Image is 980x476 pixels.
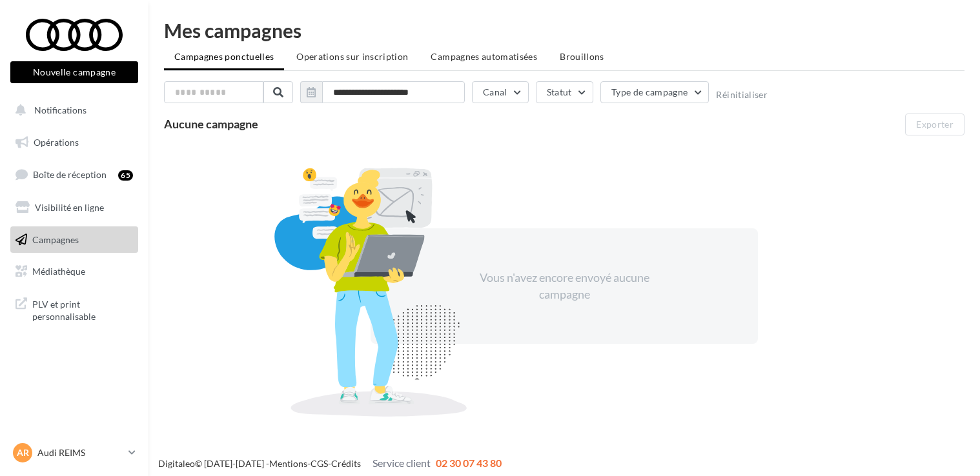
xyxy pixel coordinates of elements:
button: Exporter [905,114,965,135]
div: Vous n'avez encore envoyé aucune campagne [453,270,675,302]
span: Service client [373,457,431,469]
span: AR [17,446,29,459]
div: 65 [118,170,133,181]
button: Canal [472,81,529,103]
span: 02 30 07 43 80 [436,457,502,469]
span: PLV et print personnalisable [32,295,133,323]
a: Opérations [8,129,141,156]
p: Audi REIMS [37,446,123,459]
span: Opérations [34,137,79,148]
span: Operations sur inscription [296,51,408,62]
button: Statut [536,81,593,103]
button: Nouvelle campagne [10,61,138,83]
span: Campagnes automatisées [431,51,537,62]
a: Boîte de réception65 [8,161,141,188]
span: Campagnes [32,233,79,244]
span: Visibilité en ligne [35,202,104,213]
a: Mentions [269,458,307,469]
a: Visibilité en ligne [8,194,141,221]
a: Campagnes [8,226,141,253]
button: Type de campagne [600,81,709,103]
a: CGS [311,458,328,469]
span: © [DATE]-[DATE] - - - [158,458,502,469]
span: Boîte de réception [33,169,107,180]
div: Mes campagnes [164,21,965,40]
a: Crédits [331,458,361,469]
a: PLV et print personnalisable [8,290,141,328]
span: Aucune campagne [164,117,258,131]
span: Médiathèque [32,266,85,277]
a: Médiathèque [8,258,141,285]
span: Brouillons [560,51,604,62]
a: Digitaleo [158,458,195,469]
a: AR Audi REIMS [10,441,138,465]
button: Réinitialiser [716,90,768,100]
button: Notifications [8,97,136,124]
span: Notifications [34,104,87,115]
